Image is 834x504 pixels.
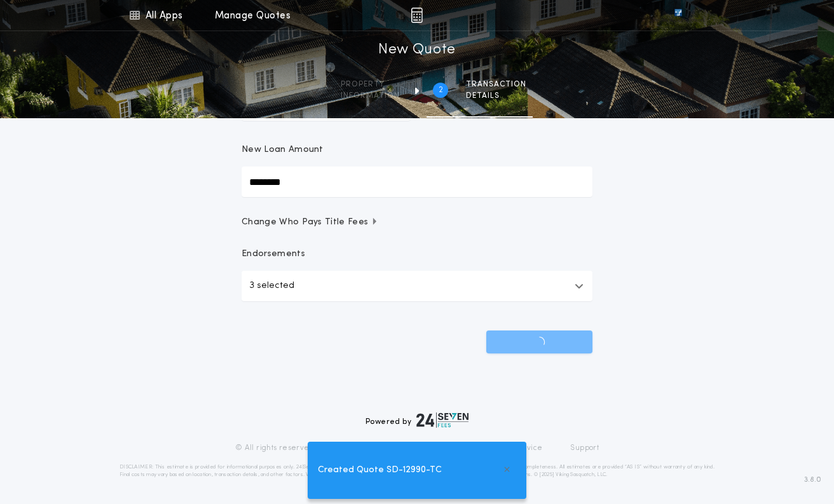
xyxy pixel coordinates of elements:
[366,412,468,428] div: Powered by
[652,9,705,22] img: vs-icon
[242,167,592,197] input: New Loan Amount
[341,91,400,101] span: information
[249,278,294,294] p: 3 selected
[466,79,526,90] span: Transaction
[242,248,592,261] p: Endorsements
[416,412,468,428] img: logo
[242,216,592,229] button: Change Who Pays Title Fees
[318,463,442,477] span: Created Quote SD-12990-TC
[242,271,592,301] button: 3 selected
[439,85,443,95] h2: 2
[341,79,400,90] span: Property
[242,144,324,156] p: New Loan Amount
[466,91,526,101] span: details
[242,216,378,229] span: Change Who Pays Title Fees
[378,40,456,60] h1: New Quote
[411,8,423,23] img: img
